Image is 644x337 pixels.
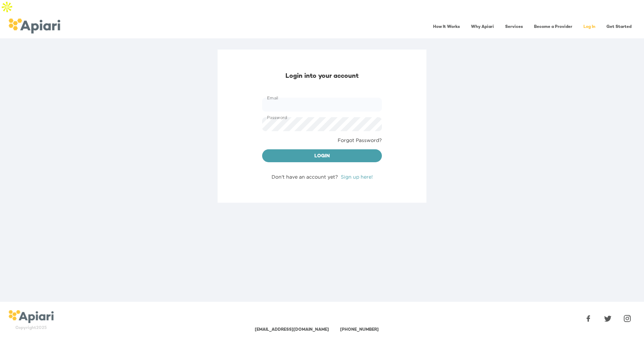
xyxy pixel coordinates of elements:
[501,20,527,34] a: Services
[338,137,382,144] a: Forgot Password?
[340,327,379,333] div: [PHONE_NUMBER]
[262,173,382,180] div: Don't have an account yet?
[268,152,376,161] span: Login
[429,20,464,34] a: How It Works
[262,72,382,81] div: Login into your account
[255,328,329,332] a: [EMAIL_ADDRESS][DOMAIN_NAME]
[8,18,60,33] img: logo
[262,149,382,163] button: Login
[579,20,599,34] a: Log In
[467,20,498,34] a: Why Apiari
[602,20,636,34] a: Get Started
[8,325,54,331] div: Copyright 2025
[341,174,373,179] a: Sign up here!
[8,310,54,323] img: logo
[530,20,576,34] a: Become a Provider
